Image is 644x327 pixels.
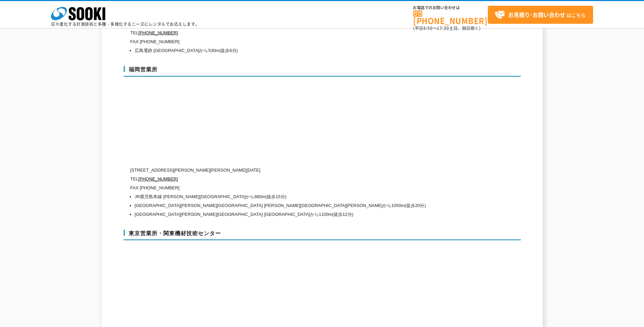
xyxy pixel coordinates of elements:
[51,22,200,26] p: 日々進化する計測技術と多種・多様化するニーズにレンタルでお応えします。
[508,11,565,19] strong: お見積り･お問い合わせ
[437,25,449,31] span: 17:30
[135,192,456,201] li: JR鹿児島本線 [PERSON_NAME][GEOGRAPHIC_DATA]から880m(徒歩15分)
[130,37,456,46] p: FAX [PHONE_NUMBER]
[130,29,456,37] p: TEL
[135,201,456,210] li: [GEOGRAPHIC_DATA][PERSON_NAME][GEOGRAPHIC_DATA] [PERSON_NAME][GEOGRAPHIC_DATA][PERSON_NAME]から1050...
[495,10,586,20] span: はこちら
[124,66,521,77] h3: 福岡営業所
[413,25,480,31] span: (平日 ～ 土日、祝日除く)
[130,184,456,192] p: FAX [PHONE_NUMBER]
[488,6,593,24] a: お見積り･お問い合わせはこちら
[135,46,456,55] li: 広島電鉄 [GEOGRAPHIC_DATA]から530m(徒歩6分)
[138,176,178,182] a: [PHONE_NUMBER]
[413,6,488,10] span: お電話でのお問い合わせは
[135,210,456,219] li: [GEOGRAPHIC_DATA][PERSON_NAME][GEOGRAPHIC_DATA] [GEOGRAPHIC_DATA]から1100m(徒歩12分)
[130,166,456,175] p: [STREET_ADDRESS][PERSON_NAME][PERSON_NAME][DATE]
[124,230,521,241] h3: 東京営業所・関東機材技術センター
[423,25,433,31] span: 8:50
[130,175,456,184] p: TEL
[413,11,488,24] a: [PHONE_NUMBER]
[138,30,178,35] a: [PHONE_NUMBER]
